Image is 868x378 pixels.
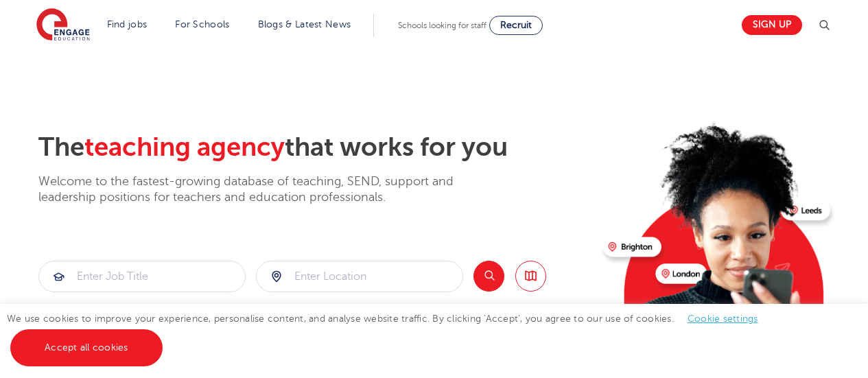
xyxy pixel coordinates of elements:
a: Cookie settings [688,314,758,324]
a: Accept all cookies [10,329,163,366]
h2: The that works for you [38,132,592,163]
a: Find jobs [107,19,148,29]
div: Submit [38,261,246,292]
a: Sign up [742,15,802,35]
span: Schools looking for staff [398,21,486,30]
img: Engage Education [36,8,90,43]
input: Submit [39,261,245,292]
span: We use cookies to improve your experience, personalise content, and analyse website traffic. By c... [7,314,772,353]
div: Submit [256,261,463,292]
a: For Schools [175,19,229,29]
a: Blogs & Latest News [258,19,351,29]
a: Recruit [489,16,543,35]
button: Search [473,261,504,292]
p: Welcome to the fastest-growing database of teaching, SEND, support and leadership positions for t... [38,174,491,206]
input: Submit [257,261,462,292]
span: Recruit [500,20,532,30]
span: teaching agency [84,132,285,162]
